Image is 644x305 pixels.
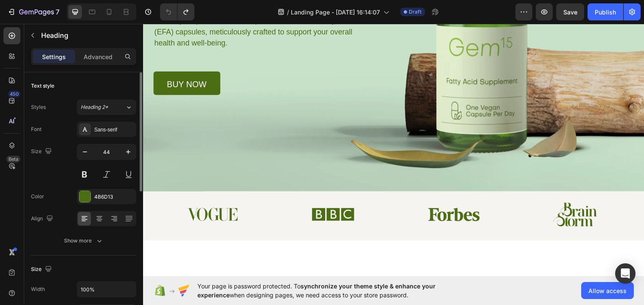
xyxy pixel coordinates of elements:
[31,146,53,157] div: Size
[287,8,289,17] span: /
[45,187,96,201] img: gempages_586314707867009731-9d4ab71a-0eeb-47cf-bfbc-7556e9353218.png
[143,23,644,276] iframe: Design area
[103,255,407,302] h2: Why Supplement with Essential Fatty Acids?
[287,187,345,202] img: gempages_586314707867009731-f12a086f-ee88-48ad-875c-c30ac37a5c8e.png
[31,125,42,133] div: Font
[77,282,136,297] input: Auto
[160,3,194,20] div: Undo/Redo
[24,57,65,66] p: buy now
[197,282,469,299] span: Your page is password protected. To when designing pages, we need access to your store password.
[81,103,108,111] span: Heading 2*
[556,3,584,20] button: Save
[31,103,46,111] div: Styles
[56,7,59,17] p: 7
[171,184,215,204] img: gempages_586314707867009731-7680971c-deea-412f-8925-0f2a9f1241af.png
[581,282,634,299] button: Allow access
[31,213,55,225] div: Align
[563,9,577,16] span: Save
[3,3,63,20] button: 7
[615,263,636,284] div: Open Intercom Messenger
[42,52,66,61] p: Settings
[94,193,134,201] div: 4B6D13
[8,91,20,97] div: 450
[31,233,136,248] button: Show more
[31,264,53,275] div: Size
[84,52,112,61] p: Advanced
[41,30,133,40] p: Heading
[94,126,134,134] div: Sans-serif
[588,3,623,20] button: Publish
[588,286,627,295] span: Allow access
[31,82,54,90] div: Text style
[409,8,422,16] span: Draft
[31,285,45,293] div: Width
[31,193,44,200] div: Color
[417,182,461,206] img: gempages_586314707867009731-cb8be43c-c72d-4c25-8444-6afa63e0470d.png
[64,237,104,245] div: Show more
[595,8,616,17] div: Publish
[291,8,380,17] span: Landing Page - [DATE] 16:14:07
[197,282,436,299] span: synchronize your theme style & enhance your experience
[11,49,79,73] a: buy now
[6,156,20,162] div: Beta
[77,100,136,115] button: Heading 2*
